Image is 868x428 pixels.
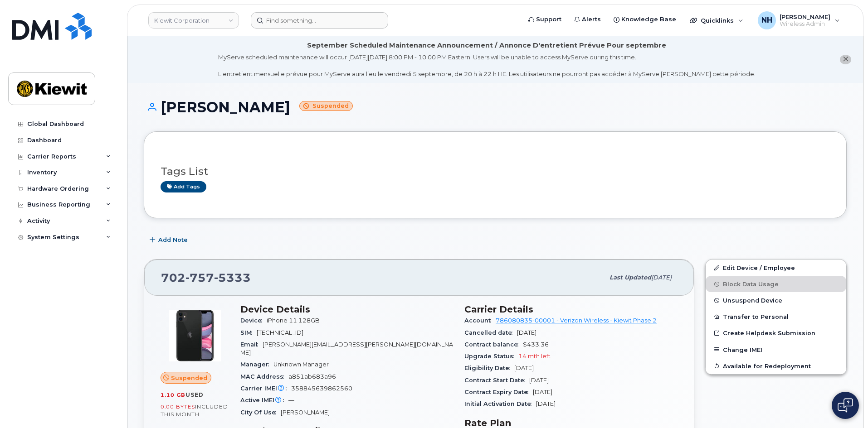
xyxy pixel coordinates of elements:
[240,341,263,348] span: Email
[257,329,303,336] span: [TECHNICAL_ID]
[273,361,329,368] span: Unknown Manager
[496,317,657,324] a: 786080835-00001 - Verizon Wireless - Kiewit Phase 2
[706,292,846,308] button: Unsuspend Device
[464,329,517,336] span: Cancelled date
[240,409,281,416] span: City Of Use
[838,398,853,413] img: Open chat
[706,341,846,358] button: Change IMEI
[185,391,204,398] span: used
[518,353,551,360] span: 14 mth left
[288,373,336,380] span: a851ab683a96
[523,341,549,348] span: $433.36
[706,308,846,325] button: Transfer to Personal
[240,361,273,368] span: Manager
[161,392,185,398] span: 1.10 GB
[723,297,782,304] span: Unsuspend Device
[307,41,666,50] div: September Scheduled Maintenance Announcement / Annonce D'entretient Prévue Pour septembre
[161,404,195,410] span: 0.00 Bytes
[706,260,846,276] a: Edit Device / Employee
[240,304,454,315] h3: Device Details
[240,397,288,404] span: Active IMEI
[464,353,518,360] span: Upgrade Status
[267,317,320,324] span: iPhone 11 128GB
[464,365,514,371] span: Eligibility Date
[299,101,353,111] small: Suspended
[144,232,195,248] button: Add Note
[464,317,496,324] span: Account
[240,373,288,380] span: MAC Address
[218,53,756,78] div: MyServe scheduled maintenance will occur [DATE][DATE] 8:00 PM - 10:00 PM Eastern. Users will be u...
[464,304,678,315] h3: Carrier Details
[240,341,453,356] span: [PERSON_NAME][EMAIL_ADDRESS][PERSON_NAME][DOMAIN_NAME]
[161,181,206,192] a: Add tags
[144,99,847,115] h1: [PERSON_NAME]
[529,377,549,384] span: [DATE]
[533,389,552,395] span: [DATE]
[288,397,294,404] span: —
[281,409,330,416] span: [PERSON_NAME]
[158,236,188,244] span: Add Note
[536,400,556,407] span: [DATE]
[240,385,291,392] span: Carrier IMEI
[840,55,851,64] button: close notification
[610,274,651,281] span: Last updated
[706,325,846,341] a: Create Helpdesk Submission
[706,358,846,374] button: Available for Redeployment
[240,317,267,324] span: Device
[464,389,533,395] span: Contract Expiry Date
[240,329,257,336] span: SIM
[464,400,536,407] span: Initial Activation Date
[291,385,352,392] span: 358845639862560
[514,365,534,371] span: [DATE]
[168,308,222,363] img: iPhone_11.jpg
[651,274,672,281] span: [DATE]
[171,374,207,382] span: Suspended
[706,276,846,292] button: Block Data Usage
[517,329,536,336] span: [DATE]
[161,271,251,284] span: 702
[723,362,811,369] span: Available for Redeployment
[214,271,251,284] span: 5333
[464,341,523,348] span: Contract balance
[161,166,830,177] h3: Tags List
[464,377,529,384] span: Contract Start Date
[185,271,214,284] span: 757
